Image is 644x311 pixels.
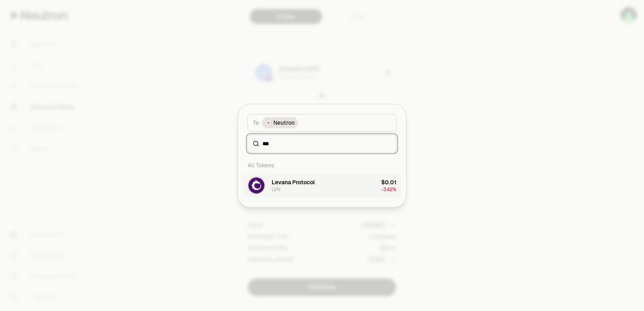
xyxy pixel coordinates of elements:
[243,157,401,173] div: All Tokens
[266,120,271,125] img: Neutron Logo
[248,114,396,132] button: ToNeutron LogoNeutron
[381,178,396,186] div: $0.01
[243,173,401,198] button: LVN LogoLevana ProtocolLVN$0.01-3.42%
[253,119,259,127] span: To
[272,178,315,186] div: Levana Protocol
[273,119,295,127] span: Neutron
[381,186,396,193] span: -3.42%
[272,186,281,193] div: LVN
[248,177,264,194] img: LVN Logo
